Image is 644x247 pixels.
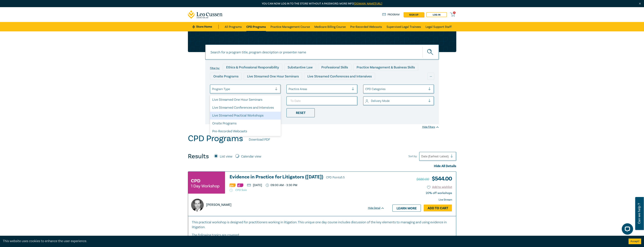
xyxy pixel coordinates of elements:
span: CPD Points 5.5 [326,176,345,179]
p: The following topics are covered: [192,233,452,238]
small: 1 Day Workshop [191,184,220,188]
a: Log in [426,12,447,17]
iframe: LiveChat chat widget [619,222,635,238]
input: Search for a program title, program description or presenter name [205,45,439,60]
img: Professional Skills [230,183,236,187]
strong: Live Stream [439,198,452,202]
input: To Date [286,96,358,105]
div: Live Streamed Practical Workshops [210,112,281,120]
a: CPD Programs [246,22,266,31]
a: All Programs [225,22,242,31]
label: List view [220,154,232,159]
p: [PERSON_NAME] [206,202,231,207]
div: Onsite Programs [210,120,281,127]
label: Filter by: [210,67,220,70]
span: 0 [453,11,456,14]
a: Download PDF [249,137,270,142]
a: [DOMAIN_NAME][URL] [354,2,382,5]
a: Add to Cart [424,205,452,212]
div: Hide Detail [368,206,389,210]
h3: CPD [191,177,200,184]
button: Add to wishlist [427,185,452,189]
span: $680.00 [416,177,429,182]
a: Legal Support Staff [426,22,452,31]
div: Live Streamed Conferences and Intensives [304,73,375,80]
div: Pre-Recorded Webcasts [272,82,315,89]
div: Pre-Recorded Webcasts [210,127,281,135]
a: Supervised Legal Trainees [387,22,421,31]
a: sign up [404,12,424,17]
input: select [289,87,289,91]
div: National Programs [360,82,395,89]
div: 10 CPD Point Packages [317,82,358,89]
input: Sort by [421,154,422,158]
div: Hide Filters [422,125,439,129]
div: Ethics & Professional Responsibility [223,64,282,71]
div: Live Streamed One Hour Seminars [244,73,302,80]
p: This practical workshop is designed for practitioners working in litigation. This unique one day ... [192,220,452,230]
a: Evidence in Practice for Litigators ([DATE]) CPD Points5.5 [230,174,384,180]
p: 09:00 AM - 3:30 PM [266,183,297,187]
div: Hide All Details [188,164,456,169]
span: Can we help ? [637,199,641,228]
a: Learn more [392,205,421,212]
p: CPD Sale [230,188,384,192]
div: Live Streamed Conferences and Intensives [210,104,281,112]
label: Calendar view [241,154,261,159]
div: Substantive Law [284,64,316,71]
a: Pre-Recorded Webcasts [350,22,382,31]
a: Store Home [192,25,219,29]
span: Sort by: [408,154,417,158]
div: ... [427,73,434,80]
div: Professional Skills [318,64,351,71]
h1: CPD Programs [188,134,243,143]
div: This website uses cookies to enhance the user experience. [3,239,623,244]
div: Reset [286,108,315,117]
img: Substantive Law [237,183,243,187]
div: 20% off workshops [426,191,452,195]
p: [DATE] [247,184,262,187]
h3: $ 544.00 [416,174,452,183]
div: Practice Management & Business Skills [353,64,418,71]
img: https://s3.ap-southeast-2.amazonaws.com/leo-cussen-store-production-content/Contacts/Brad%20Wrigh... [191,199,204,211]
input: select [365,87,366,91]
img: Close [638,2,642,5]
a: Practice Management Course [270,22,310,31]
div: Onsite Programs [210,73,242,80]
p: You can now log in to the store without a password. More info [188,2,456,6]
h3: Evidence in Practice for Litigators ([DATE]) [230,174,384,180]
a: Program [382,13,400,17]
div: Live Streamed One Hour Seminars [210,96,281,104]
a: Medicare Billing Course [314,22,346,31]
input: select [365,99,366,103]
button: Accept cookies [629,239,641,244]
h4: Results [188,153,209,160]
input: select [212,87,213,91]
div: Live Streamed Practical Workshops [210,82,270,89]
